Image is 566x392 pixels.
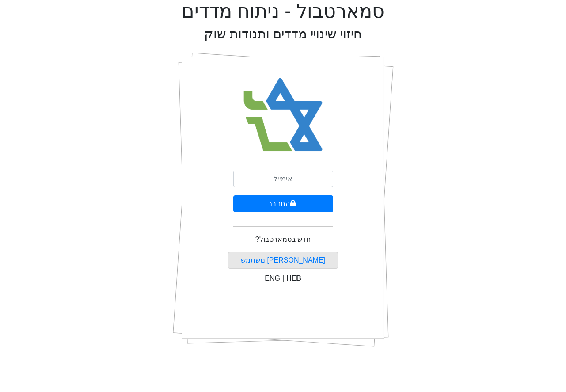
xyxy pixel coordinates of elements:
p: חדש בסמארטבול? [255,234,311,245]
span: HEB [286,274,301,282]
h2: חיזוי שינויי מדדים ותנודות שוק [204,27,362,42]
button: התחבר [233,195,333,212]
a: [PERSON_NAME] משתמש [241,256,325,264]
span: | [282,274,284,282]
img: Smart Bull [235,66,331,164]
span: ENG [265,274,280,282]
button: [PERSON_NAME] משתמש [228,252,338,269]
input: אימייל [233,171,333,187]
